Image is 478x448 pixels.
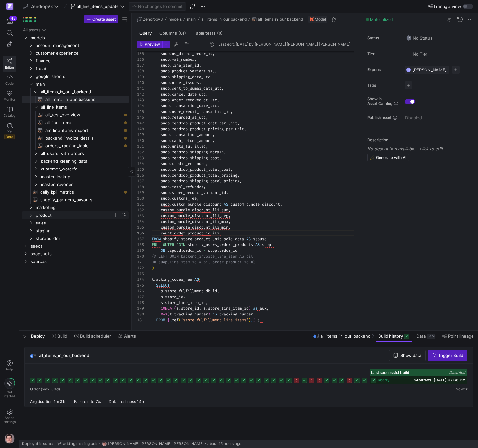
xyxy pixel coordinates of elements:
span: PRs [7,130,12,133]
span: Status [367,36,399,40]
span: Point lineage [448,334,474,339]
div: Press SPACE to select this row. [22,219,129,227]
div: Press SPACE to select this row. [22,126,129,134]
span: , [199,63,201,68]
span: , [212,51,215,56]
span: , [230,109,233,114]
span: adding missing cols [63,442,98,446]
span: . [170,115,172,120]
span: Code [5,81,14,85]
span: Newer [455,387,467,391]
span: . [170,109,172,114]
span: (0) [217,31,223,35]
span: daily_kpi_metrics​​​​​​​​​​ [40,188,121,196]
span: . [170,86,172,91]
span: No Tier [406,51,427,57]
span: , [217,103,219,108]
div: GC [406,67,411,72]
span: suop [161,103,170,108]
div: Press SPACE to select this row. [22,26,129,34]
div: Press SPACE to select this row. [22,157,129,165]
div: Press SPACE to select this row. [22,204,129,211]
span: suop [161,69,170,74]
img: No status [406,35,411,41]
div: Press SPACE to select this row. [22,80,129,88]
span: ZendropV3 [31,4,53,9]
span: Alerts [124,334,136,339]
span: Help [5,367,14,371]
span: suop [161,109,170,114]
span: Data [417,334,426,339]
span: order_removed_at_utc [172,97,217,103]
span: Table tests [194,31,223,35]
div: Press SPACE to select this row. [22,34,129,41]
div: 54M [427,334,435,339]
span: all_line_items_update [77,4,119,9]
span: Model [315,17,326,22]
span: No Status [406,35,433,41]
div: Press SPACE to select this row. [22,96,129,103]
span: line_item_id [172,63,199,68]
span: main [187,17,196,22]
span: suop [161,97,170,103]
span: seeds [31,242,128,250]
span: all_line_items​​​​​​​​​​ [45,119,121,126]
div: 145 [137,109,144,114]
p: No description available - click to edit [367,146,475,151]
span: all_items_in_our_backend [39,353,89,358]
span: Deploy this state: [22,442,53,446]
div: 142 [137,91,144,97]
span: fraud [36,65,128,72]
span: all_items_in_our_backend​​​​​​​​​​ [45,96,121,103]
span: customer_waterfall [41,165,128,173]
span: vat_number [172,57,194,62]
span: Last successful build [371,370,409,375]
span: storebuilder [36,235,128,242]
span: [DATE] 07:38 PM [434,378,466,382]
span: google_sheets [36,73,128,80]
span: suop [161,51,170,56]
span: Query [139,31,152,35]
span: Generate with AI [376,155,406,160]
div: Press SPACE to select this row. [22,258,129,265]
span: Older (max. 30d) [30,387,60,391]
span: master_revenue [41,181,128,188]
span: , [206,92,208,97]
span: suop [161,63,170,68]
span: marketing [36,204,128,211]
div: Last edit: [DATE] by [PERSON_NAME] [PERSON_NAME] [PERSON_NAME] [218,42,350,47]
span: Monitor [4,97,15,101]
span: Disabled [449,370,466,375]
span: sales [36,219,128,227]
span: transaction_date_utc [172,103,217,108]
img: https://storage.googleapis.com/y42-prod-data-exchange/images/qZXOSqkTtPuVcXVzF40oUlM07HVTwZXfPK0U... [6,3,13,10]
span: , [194,57,197,62]
span: customer experience [36,50,128,57]
span: . [170,80,172,85]
span: Beta [4,134,15,139]
span: Deploy [31,334,45,339]
span: shopify_partners_payouts​​​​​​​​​​ [40,196,121,204]
span: all_users_with_orders [41,150,128,157]
span: snapshots [31,250,128,258]
div: Press SPACE to select this row. [22,242,129,250]
span: Data freshness [109,399,136,404]
div: 136 [137,57,144,62]
span: am_line_items_export​​​​​​​​​​ [45,127,121,134]
span: user_credit_transaction_id [172,109,230,114]
span: Catalog [4,114,15,117]
span: product [36,212,112,219]
span: backend_invoice_details​​​​​​​​​​ [45,134,121,142]
div: Press SPACE to select this row. [22,150,129,157]
span: Publish asset [367,115,391,120]
div: Press SPACE to select this row. [22,134,129,142]
span: ready [378,378,389,382]
img: https://storage.googleapis.com/y42-prod-data-exchange/images/G2kHvxVlt02YItTmblwfhPy4mK5SfUxFU6Tr... [102,441,107,446]
span: models [31,34,128,41]
span: order_issues [172,80,199,85]
span: suop [161,57,170,62]
span: Show data [400,353,421,358]
span: . [170,69,172,74]
span: Tags [367,83,399,87]
span: 7% [96,399,101,404]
